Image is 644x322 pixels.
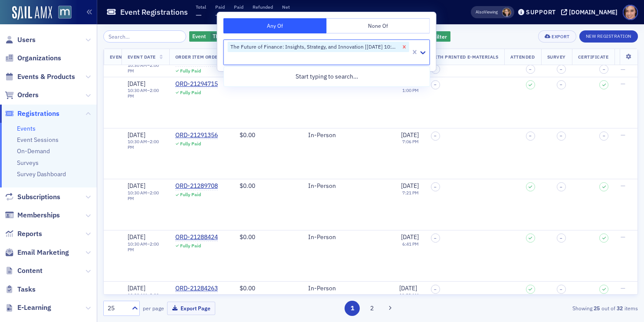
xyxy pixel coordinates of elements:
div: The Future of Finance: Insights, Strategy, and Innovation [9/29/2025 10:30am] [189,31,407,42]
span: Michelle Brown [502,8,511,17]
span: — [234,10,240,20]
time: 10:30 AM [128,62,147,68]
p: Net [282,4,290,10]
span: $0.00 [240,182,255,190]
span: [DATE] [401,182,419,190]
span: The Future of Finance: Insights, Strategy, and Innovation [[DATE] 10:30am] [213,33,394,39]
span: – [434,133,437,138]
span: – [560,133,562,138]
input: Search… [103,30,186,43]
span: Event Date [128,54,156,60]
span: – [560,287,562,292]
button: 2 [365,301,380,316]
time: 10:30 AM [128,190,147,196]
div: In-Person [308,131,352,139]
button: New Registration [579,30,638,43]
span: Viewing [476,9,498,15]
button: go back [6,3,22,20]
span: Reports [17,229,42,239]
div: Katie says… [7,246,167,280]
p: Paid [215,4,225,10]
span: — [196,10,202,20]
p: Paid [234,4,243,10]
time: 2:00 PM [128,87,159,99]
a: E-Learning [5,303,51,312]
span: – [434,184,437,190]
div: Showing out of items [466,304,638,312]
span: Subscriptions [17,192,60,202]
div: Also [476,9,484,15]
div: – [128,139,163,150]
a: Email Marketing [5,248,69,257]
span: Memberships [17,210,60,220]
div: Fully Paid [180,192,201,197]
span: $0.00 [240,80,255,88]
strong: 25 [592,304,601,312]
h1: Operator [42,4,73,11]
div: The Future of Finance: Insights, Strategy, and Innovation [[DATE] 10:30am] [228,42,400,52]
div: Remove The Future of Finance: Insights, Strategy, and Innovation [9/29/2025 10:30am] [400,42,409,52]
span: Event Name [109,54,140,60]
span: [DATE] [128,80,145,88]
img: Profile image for Operator [25,5,39,19]
span: — [215,10,221,20]
time: 2:00 PM [128,62,159,74]
div: – [128,292,163,304]
span: Events & Products [17,72,75,82]
span: Organizations [17,53,61,63]
div: 25 [108,304,127,313]
div: Support [526,8,556,16]
button: Export [538,30,576,43]
time: 10:30 AM [128,87,147,93]
a: ORD-21288424 [175,233,218,241]
div: oh sorry I forgot about that! yes it does, thank you! [31,246,167,273]
span: Certificate [578,54,609,60]
span: E-Learning [17,303,51,312]
a: ORD-21284263 [175,285,218,292]
p: Refunded [253,4,273,10]
span: — [282,10,288,20]
a: ORD-21289708 [175,182,218,190]
div: oh sorry I forgot about that! yes it does, thank you! [38,251,160,268]
span: – [560,236,562,241]
div: Start typing to search… [224,69,430,85]
a: Events [17,125,36,132]
span: $0.00 [240,131,255,139]
div: [DOMAIN_NAME] [569,8,618,16]
button: Home [136,3,152,20]
button: [DOMAIN_NAME] [561,9,621,15]
button: Export Page [167,302,215,315]
div: Fully Paid [180,68,201,74]
a: View Homepage [52,6,72,20]
div: You can use the columns to get the data you need. Add and remove the columns that make sense. Doe... [14,17,135,68]
time: 1:00 PM [402,87,419,93]
a: Memberships [5,210,60,220]
a: ORD-21291356 [175,131,218,139]
a: Orders [5,90,39,100]
span: — [253,10,259,20]
span: – [434,287,437,292]
span: — [621,66,625,73]
a: SailAMX [12,6,52,20]
a: Reports [5,229,42,239]
a: Survey Dashboard [17,170,66,178]
div: Fully Paid [180,243,201,249]
span: — [621,233,625,241]
button: Emoji picker [27,283,34,290]
button: None Of [327,18,430,33]
span: – [560,82,562,87]
div: Export [552,34,569,39]
a: Events & Products [5,72,75,82]
a: ORD-21294715 [175,80,218,88]
div: ​ [14,208,135,233]
span: – [529,66,532,72]
h1: Event Registrations [120,7,188,17]
div: You can use the columns to get the data you need. Add and remove the columns that make sense. Doe... [7,12,142,239]
span: [DATE] [128,284,145,292]
span: Order Item Order ID [175,54,227,60]
a: Content [5,266,43,276]
a: Users [5,35,36,45]
img: SailAMX [58,6,72,19]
